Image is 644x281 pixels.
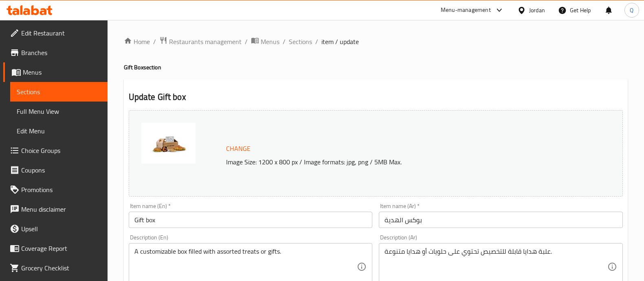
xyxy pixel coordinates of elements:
span: Sections [17,87,101,97]
span: Coverage Report [21,243,101,253]
li: / [283,37,286,46]
a: Grocery Checklist [3,258,108,278]
li: / [153,37,156,46]
span: Upsell [21,224,101,234]
span: Menu disclaimer [21,204,101,214]
span: Edit Restaurant [21,28,101,38]
a: Full Menu View [10,102,108,121]
span: Choice Groups [21,146,101,155]
a: Coverage Report [3,239,108,258]
div: Jordan [529,6,545,15]
a: Branches [3,43,108,62]
li: / [315,37,318,46]
a: Home [124,37,150,46]
a: Edit Restaurant [3,23,108,43]
span: Grocery Checklist [21,263,101,273]
span: Branches [21,48,101,58]
nav: breadcrumb [124,36,628,47]
a: Menus [3,62,108,82]
input: Enter name En [129,212,373,228]
span: Menus [261,37,279,46]
li: / [245,37,248,46]
a: Upsell [3,219,108,239]
a: Choice Groups [3,141,108,160]
a: Edit Menu [10,121,108,141]
span: Q [630,6,633,15]
input: Enter name Ar [379,212,623,228]
a: Promotions [3,180,108,199]
span: Menus [23,67,101,77]
a: Sections [10,82,108,102]
a: Restaurants management [159,36,242,47]
h2: Update Gift box [129,91,623,103]
button: Change [223,140,254,157]
a: Menu disclaimer [3,199,108,219]
span: Promotions [21,185,101,195]
a: Coupons [3,160,108,180]
span: Full Menu View [17,106,101,116]
p: Image Size: 1200 x 800 px / Image formats: jpg, png / 5MB Max. [223,157,575,167]
div: Menu-management [441,5,491,15]
a: Menus [251,36,279,47]
span: Change [226,143,251,155]
span: Restaurants management [169,37,242,46]
img: mmw_638689083596460442 [141,123,196,164]
a: Sections [289,37,312,46]
h4: Gift Box section [124,63,628,71]
span: Edit Menu [17,126,101,136]
span: item / update [321,37,359,46]
span: Coupons [21,165,101,175]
